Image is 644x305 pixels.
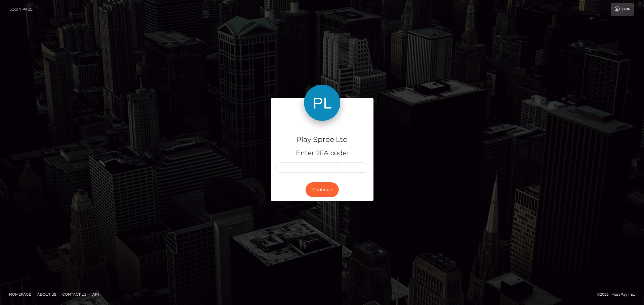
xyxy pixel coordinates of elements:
[90,290,101,299] a: API
[275,149,369,158] h5: Enter 2FA code:
[35,290,59,299] a: About Us
[7,290,34,299] a: Homepage
[60,290,89,299] a: Contact Us
[275,134,369,145] h4: Play Spree Ltd
[597,291,639,298] div: © 2025 , MassPay Inc.
[304,85,340,121] img: Play Spree Ltd
[9,3,33,16] a: Login Page
[611,3,634,16] a: Login
[306,182,339,197] button: Continue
